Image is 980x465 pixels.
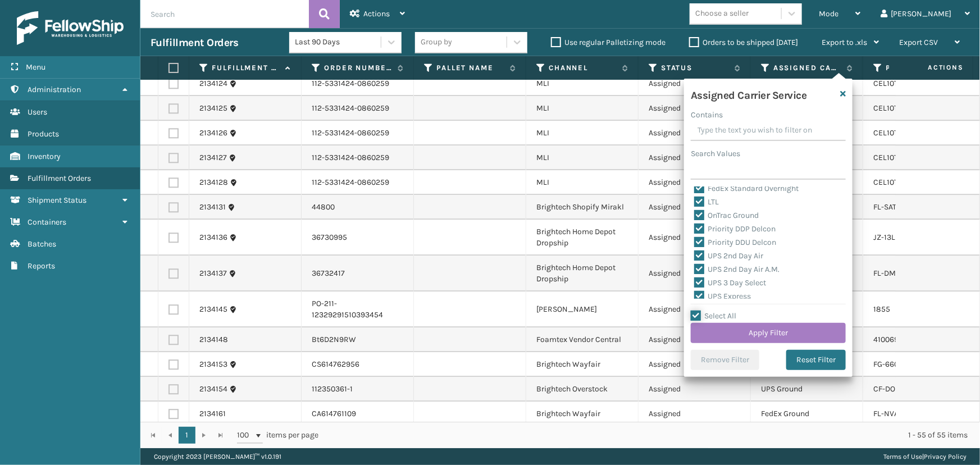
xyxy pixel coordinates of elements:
td: Assigned [639,71,751,96]
label: FedEx Standard Overnight [694,184,799,193]
label: OnTrac Ground [694,211,759,220]
a: FG-660L-EAE3 [873,359,923,369]
div: | [883,448,967,465]
a: Terms of Use [883,453,922,461]
td: CA614761109 [302,402,414,426]
a: CEL10TN [873,153,904,162]
a: 2134126 [199,127,227,139]
a: CEL10TN [873,103,904,113]
td: CS614762956 [302,352,414,377]
label: Priority DDP Delcon [694,224,776,234]
div: Last 90 Days [295,37,382,48]
span: Inventory [28,152,61,161]
td: Assigned [639,121,751,145]
a: 2134154 [199,384,227,395]
a: CEL10TN [873,177,904,187]
label: Contains [691,109,723,121]
label: Status [661,63,729,73]
span: Actions [363,9,390,19]
td: MLI [526,96,639,121]
a: 2134153 [199,359,227,370]
a: 1855 [873,304,890,314]
label: Channel [549,63,617,73]
td: UPS Ground [751,377,863,402]
td: Brightech Home Depot Dropship [526,256,639,291]
span: Batches [28,239,56,249]
td: 36730995 [302,220,414,256]
td: 112-5331424-0860259 [302,71,414,96]
td: 112-5331424-0860259 [302,121,414,145]
td: MLI [526,71,639,96]
td: 36732417 [302,256,414,291]
div: Group by [421,37,452,48]
td: Assigned [639,256,751,291]
a: 2134124 [199,78,227,89]
a: CEL10TN [873,79,904,88]
label: Pallet Name [436,63,504,73]
td: 112-5331424-0860259 [302,96,414,121]
td: Foamtex Vendor Central [526,327,639,352]
td: Assigned [639,291,751,327]
a: 2134145 [199,304,227,315]
button: Reset Filter [786,350,846,370]
span: Containers [28,217,66,227]
label: Assigned Carrier Service [773,63,841,73]
span: 100 [237,430,254,441]
button: Remove Filter [691,350,759,370]
span: Reports [28,261,55,271]
a: 410069-1130 [873,335,916,344]
span: Menu [26,62,45,72]
a: CEL10TN [873,128,904,138]
span: Fulfillment Orders [28,174,91,183]
a: 2134125 [199,103,227,114]
span: Administration [28,85,81,94]
button: Apply Filter [691,323,846,343]
a: FL-DME-SVR [873,268,917,278]
a: 2134131 [199,202,226,213]
td: PO-211-12329291510393454 [302,291,414,327]
a: Privacy Policy [924,453,967,461]
img: logo [17,11,124,45]
td: Assigned [639,327,751,352]
td: Assigned [639,170,751,195]
label: UPS 3 Day Select [694,278,766,288]
label: Priority DDU Delcon [694,238,776,247]
span: Export to .xls [822,38,867,47]
td: Assigned [639,352,751,377]
span: Shipment Status [28,195,86,205]
td: Brightech Home Depot Dropship [526,220,639,256]
label: Select All [691,311,736,321]
td: Brightech Wayfair [526,352,639,377]
div: 1 - 55 of 55 items [335,430,968,441]
td: Brightech Wayfair [526,402,639,426]
td: FedEx Ground [751,402,863,426]
label: Use regular Palletizing mode [551,38,666,47]
td: MLI [526,145,639,170]
a: JZ-13LD-T8SB [873,233,922,242]
td: 112-5331424-0860259 [302,145,414,170]
p: Copyright 2023 [PERSON_NAME]™ v 1.0.191 [154,448,281,465]
label: Search Values [691,148,740,159]
h3: Fulfillment Orders [151,36,238,49]
input: Type the text you wish to filter on [691,121,846,141]
a: FL-SATRN-BLK [873,202,924,212]
td: Brightech Overstock [526,377,639,402]
a: 2134136 [199,232,227,243]
td: Bt6D2N9RW [302,327,414,352]
label: UPS 2nd Day Air A.M. [694,265,780,274]
label: Orders to be shipped [DATE] [689,38,798,47]
a: 2134127 [199,152,227,163]
span: Mode [819,9,838,19]
td: MLI [526,121,639,145]
td: [PERSON_NAME] [526,291,639,327]
td: Assigned [639,195,751,220]
td: 112350361-1 [302,377,414,402]
a: 2134161 [199,408,226,420]
span: Products [28,129,59,139]
td: Assigned [639,145,751,170]
span: items per page [237,427,319,444]
label: Order Number [324,63,392,73]
label: Fulfillment Order Id [212,63,280,73]
a: 1 [179,427,195,444]
td: MLI [526,170,639,195]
